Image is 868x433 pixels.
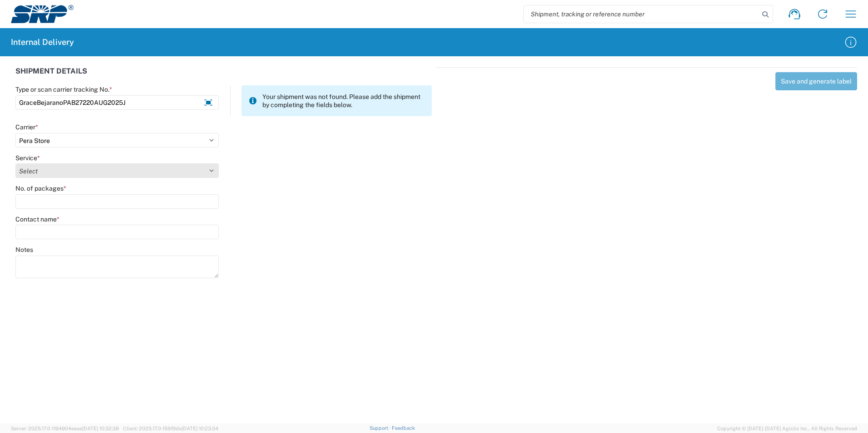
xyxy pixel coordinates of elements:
a: Support [370,425,392,431]
div: SHIPMENT DETAILS [15,67,432,85]
h2: Internal Delivery [11,37,74,48]
label: Type or scan carrier tracking No. [15,85,112,93]
label: Carrier [15,123,38,131]
label: Notes [15,246,33,254]
label: No. of packages [15,184,66,192]
span: [DATE] 10:32:38 [82,426,119,431]
a: Feedback [392,425,415,431]
span: Copyright © [DATE]-[DATE] Agistix Inc., All Rights Reserved [717,424,857,433]
span: [DATE] 10:23:34 [182,426,218,431]
label: Contact name [15,215,59,223]
img: srp [11,5,74,23]
span: Server: 2025.17.0-1194904eeae [11,426,119,431]
span: Your shipment was not found. Please add the shipment by completing the fields below. [262,93,424,109]
span: Client: 2025.17.0-159f9de [123,426,218,431]
label: Service [15,154,40,162]
input: Shipment, tracking or reference number [524,5,759,23]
